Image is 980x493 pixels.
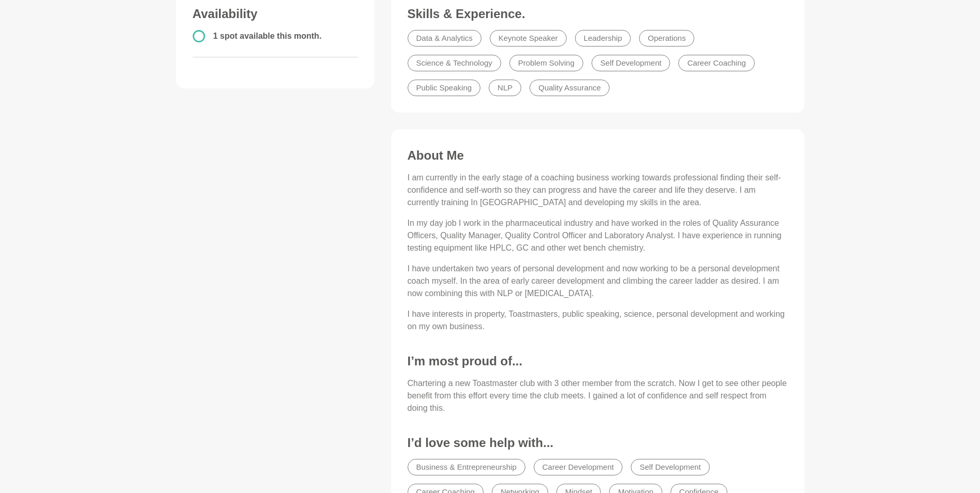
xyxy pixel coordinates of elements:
[408,308,788,333] p: I have interests in property, Toastmasters, public speaking, science, personal development and wo...
[213,32,322,40] span: 1 spot available this month.
[408,148,788,163] h3: About Me
[408,353,788,369] h3: I’m most proud of...
[408,435,788,451] h3: I’d love some help with...
[193,6,358,22] h3: Availability
[408,217,788,254] p: In my day job I work in the pharmaceutical industry and have worked in the roles of Quality Assur...
[408,263,788,300] p: I have undertaken two years of personal development and now working to be a personal development ...
[408,377,788,414] p: Chartering a new Toastmaster club with 3 other member from the scratch. Now I get to see other pe...
[408,6,788,22] h3: Skills & Experience.
[408,172,788,209] p: I am currently in the early stage of a coaching business working towards professional finding the...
